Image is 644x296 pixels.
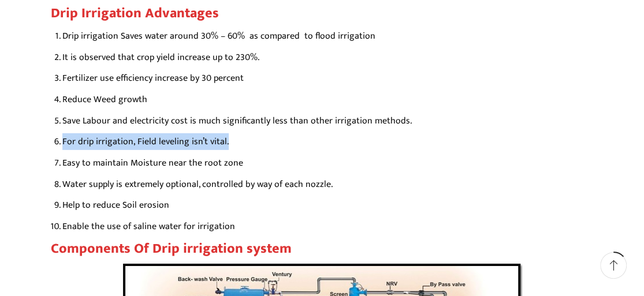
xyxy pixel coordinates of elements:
li: Help to reduce Soil erosion [62,197,594,213]
strong: Drip Irrigation Advantages [51,2,219,25]
li: Fertilizer use efficiency increase by 30 percent [62,70,594,87]
li: Save Labour and electricity cost is much significantly less than other irrigation methods. [62,113,594,129]
li: It is observed that crop yield increase up to 230%. [62,49,594,66]
li: Water supply is extremely optional, controlled by way of each nozzle. [62,176,594,193]
li: For drip irrigation, Field leveling isn’t vital. [62,133,594,150]
li: Drip irrigation Saves water around 30% – 60% as compared to flood irrigation [62,28,594,44]
li: Enable the use of saline water for irrigation [62,218,594,235]
li: Reduce Weed growth [62,91,594,108]
strong: Components Of Drip irrigation system [51,237,292,260]
li: Easy to maintain Moisture near the root zone [62,155,594,171]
